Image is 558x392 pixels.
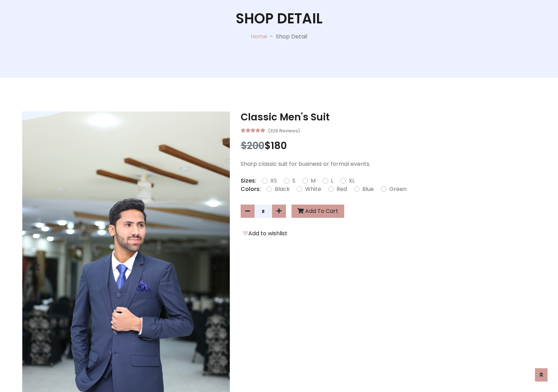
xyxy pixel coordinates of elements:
label: White [305,185,321,193]
small: (326 Reviews) [268,126,300,134]
p: Colors: [241,185,261,193]
p: Shop Detail [276,32,307,41]
label: Green [389,185,407,193]
h3: $ [241,140,536,152]
label: Red [337,185,347,193]
button: Add to wishlist [241,229,289,238]
button: Add To Cart [292,205,344,218]
h1: Shop Detail [236,10,323,27]
label: S [292,177,295,185]
label: L [331,177,333,185]
label: XS [270,177,277,185]
label: XL [349,177,355,185]
label: M [311,177,316,185]
span: 180 [271,139,287,153]
span: $200 [241,139,264,153]
label: Blue [362,185,374,193]
p: Sizes: [241,177,256,185]
p: Sharp classic suit for business or formal events. [241,160,536,168]
h3: Classic Men's Suit [241,111,536,123]
a: Home [251,32,267,40]
label: Black [275,185,290,193]
p: - [267,32,276,41]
